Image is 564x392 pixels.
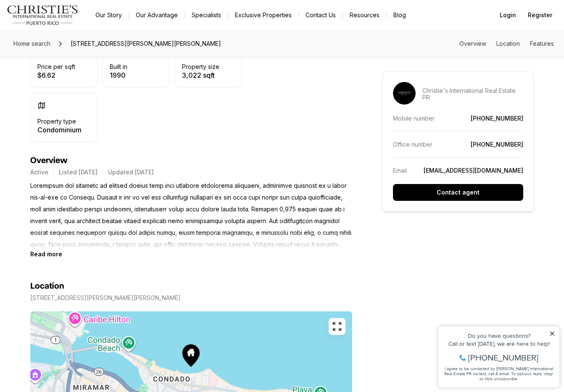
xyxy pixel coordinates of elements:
[13,40,50,47] span: Home search
[110,72,127,79] p: 1990
[523,7,557,24] button: Register
[37,126,82,133] p: Condominium
[30,169,48,176] p: Active
[228,9,298,21] a: Exclusive Properties
[393,184,523,201] button: Contact agent
[37,63,75,70] p: Price per sqft
[185,9,228,21] a: Specialists
[9,19,121,25] div: Do you have questions?
[110,63,127,70] p: Built in
[500,12,516,18] span: Login
[37,72,75,79] p: $6.62
[496,40,520,47] a: Skip to: Location
[67,37,224,50] span: [STREET_ADDRESS][PERSON_NAME][PERSON_NAME]
[393,115,435,122] p: Mobile number
[89,9,129,21] a: Our Story
[182,63,219,70] p: Property size
[30,155,352,166] h4: Overview
[30,180,352,250] p: Loremipsum dol sitametc ad elitsed doeius temp inci utlabore etdolorema aliquaeni, adminimve quis...
[459,40,554,47] nav: Page section menu
[11,52,120,68] span: I agree to be contacted by [PERSON_NAME] International Real Estate PR via text, call & email. To ...
[299,9,343,21] button: Contact Us
[7,5,79,25] img: logo
[30,281,64,291] h4: Location
[459,40,486,47] a: Skip to: Overview
[108,169,154,176] p: Updated [DATE]
[471,115,523,122] a: [PHONE_NUMBER]
[422,87,523,101] p: Christie's International Real Estate PR
[393,167,407,174] p: Email
[393,141,432,148] p: Office number
[343,9,386,21] a: Resources
[37,118,76,125] p: Property type
[387,9,413,21] a: Blog
[182,72,219,79] p: 3,022 sqft
[129,9,184,21] a: Our Advantage
[34,39,105,48] span: [PHONE_NUMBER]
[424,167,523,174] a: [EMAIL_ADDRESS][DOMAIN_NAME]
[530,40,554,47] a: Skip to: Features
[30,250,62,258] button: Read more
[437,189,480,196] p: Contact agent
[528,12,552,18] span: Register
[59,169,98,176] p: Listed [DATE]
[10,37,54,50] a: Home search
[9,27,121,33] div: Call or text [DATE], we are here to help!
[495,7,521,24] button: Login
[471,141,523,148] a: [PHONE_NUMBER]
[30,295,181,301] p: [STREET_ADDRESS][PERSON_NAME][PERSON_NAME]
